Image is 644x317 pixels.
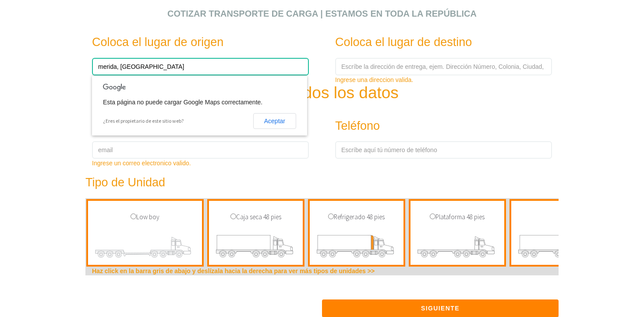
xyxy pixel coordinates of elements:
[213,212,298,222] p: Caja seca 48 pies
[335,58,552,75] input: Escríbe la dirección de entrega, ejem. Dirección Número, Colonia, Ciudad, Estado, Código Postal.
[253,113,296,129] button: Aceptar
[314,212,399,222] p: Refrigerado 48 pies
[417,231,498,265] img: transporte de carga plataforma 48 pies
[92,159,309,167] div: Ingrese un correo electronico valido.
[335,36,533,49] h3: Coloca el lugar de destino
[335,141,552,159] input: Escríbe aquí tú número de teléfono
[92,212,198,222] p: Low boy
[103,99,262,106] span: Esta página no puede cargar Google Maps correctamente.
[464,182,639,278] iframe: Drift Widget Chat Window
[335,120,533,133] h3: Teléfono
[103,118,184,124] a: ¿Eres el propietario de este sitio web?
[92,141,309,159] input: email
[415,212,500,222] p: Plataforma 48 pies
[92,267,375,274] b: Haz click en la barra gris de abajo y deslízala hacia la derecha para ver más tipos de unidades >>
[95,231,195,265] img: transporte de carga low boy
[85,176,518,189] h3: Tipo de Unidad
[335,75,552,84] div: Ingrese una direccion valida.
[316,231,397,265] img: transporte de carga refrigerado 48 pies
[85,9,559,18] h2: Cotizar transporte de carga | Estamos en toda la República
[216,231,296,265] img: transporte de carga caja seca 48 pies
[92,36,290,49] h3: Coloca el lugar de origen
[600,273,633,306] iframe: Drift Widget Chat Controller
[322,299,559,317] button: Siguiente
[92,58,309,75] input: Escríbe la dirección de salida, ejem. Dirección Número, Colonia, Ciudad, Estado, Código Postal.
